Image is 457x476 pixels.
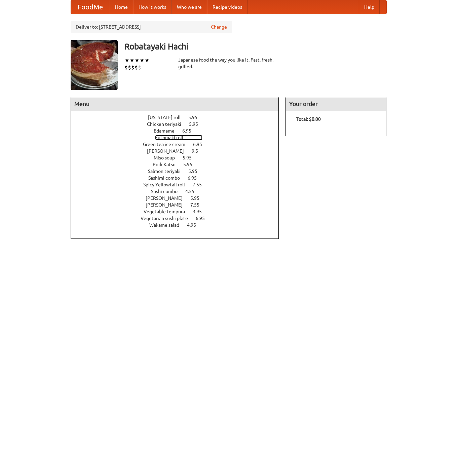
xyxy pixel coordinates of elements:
img: angular.jpg [71,40,118,90]
span: Chicken teriyaki [147,121,188,127]
span: Salmon teriyaki [148,169,187,174]
span: 6.95 [196,216,212,221]
a: Chicken teriyaki 5.95 [147,121,211,127]
div: Japanese food the way you like it. Fast, fresh, grilled. [178,57,279,70]
li: ★ [124,57,129,64]
a: [PERSON_NAME] 9.5 [147,148,211,154]
span: 5.95 [189,121,205,127]
a: Salmon teriyaki 5.95 [148,169,210,174]
li: ★ [129,57,135,64]
a: Edamame 6.95 [154,128,204,134]
a: Recipe videos [207,0,247,14]
a: Green tea ice cream 6.95 [143,142,215,147]
a: Vegetable tempura 3.95 [144,209,214,214]
a: Pork Katsu 5.95 [153,162,205,167]
span: Edamame [154,128,181,134]
span: 5.95 [188,115,204,120]
h3: Robatayaki Hachi [124,40,387,53]
span: 6.95 [188,175,203,181]
span: Sushi combo [151,189,184,194]
a: Sushi combo 4.55 [151,189,207,194]
a: Futomaki roll [155,135,202,140]
span: 5.95 [190,195,206,201]
span: [PERSON_NAME] [147,148,191,154]
a: Sashimi combo 6.95 [148,175,209,181]
li: ★ [140,57,145,64]
span: Spicy Yellowtail roll [143,182,192,187]
span: Pork Katsu [153,162,182,167]
span: Sashimi combo [148,175,187,181]
span: 6.95 [182,128,198,134]
span: 5.95 [183,162,199,167]
a: Who we are [172,0,207,14]
span: 4.55 [185,189,201,194]
a: [PERSON_NAME] 5.95 [146,195,212,201]
span: Wakame salad [149,222,186,228]
span: [US_STATE] roll [148,115,187,120]
a: Wakame salad 4.95 [149,222,208,228]
li: $ [124,64,128,71]
b: Total: $0.00 [296,116,321,122]
span: 3.95 [193,209,208,214]
span: [PERSON_NAME] [146,202,189,208]
li: ★ [135,57,140,64]
span: Green tea ice cream [143,142,192,147]
h4: Your order [286,97,386,111]
a: Miso soup 5.95 [154,155,204,160]
span: Vegetarian sushi plate [141,216,195,221]
span: 9.5 [192,148,205,154]
a: FoodMe [71,0,110,14]
span: [PERSON_NAME] [146,195,189,201]
span: Vegetable tempura [144,209,192,214]
a: Vegetarian sushi plate 6.95 [141,216,217,221]
li: $ [138,64,141,71]
div: Deliver to: [STREET_ADDRESS] [71,21,232,33]
span: Miso soup [154,155,182,160]
a: Change [211,24,227,30]
li: ★ [145,57,150,64]
a: Spicy Yellowtail roll 7.55 [143,182,214,187]
li: $ [135,64,138,71]
span: 5.95 [188,169,204,174]
a: Help [359,0,380,14]
span: 4.95 [187,222,203,228]
li: $ [128,64,131,71]
span: 7.55 [193,182,208,187]
a: How it works [133,0,172,14]
a: Home [110,0,133,14]
span: 7.55 [190,202,206,208]
a: [US_STATE] roll 5.95 [148,115,210,120]
li: $ [131,64,135,71]
span: Futomaki roll [155,135,190,140]
h4: Menu [71,97,279,111]
a: [PERSON_NAME] 7.55 [146,202,212,208]
span: 6.95 [193,142,209,147]
span: 5.95 [183,155,198,160]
